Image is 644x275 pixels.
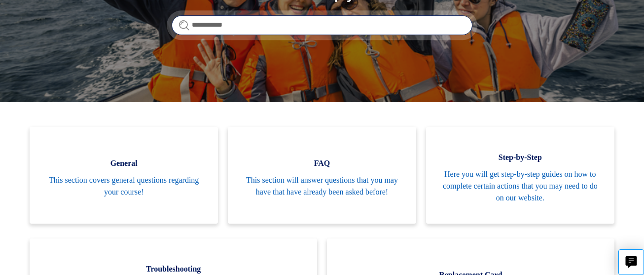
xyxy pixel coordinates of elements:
span: Troubleshooting [44,263,302,275]
span: This section covers general questions regarding your course! [44,174,203,198]
span: Here you will get step-by-step guides on how to complete certain actions that you may need to do ... [441,168,600,204]
input: Search [172,15,472,35]
span: This section will answer questions that you may have that have already been asked before! [243,174,401,198]
a: Step-by-Step Here you will get step-by-step guides on how to complete certain actions that you ma... [426,127,614,224]
span: FAQ [243,157,401,169]
button: Live chat [618,249,644,275]
span: General [44,157,203,169]
a: FAQ This section will answer questions that you may have that have already been asked before! [228,127,416,224]
a: General This section covers general questions regarding your course! [30,127,218,224]
span: Step-by-Step [441,152,600,163]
